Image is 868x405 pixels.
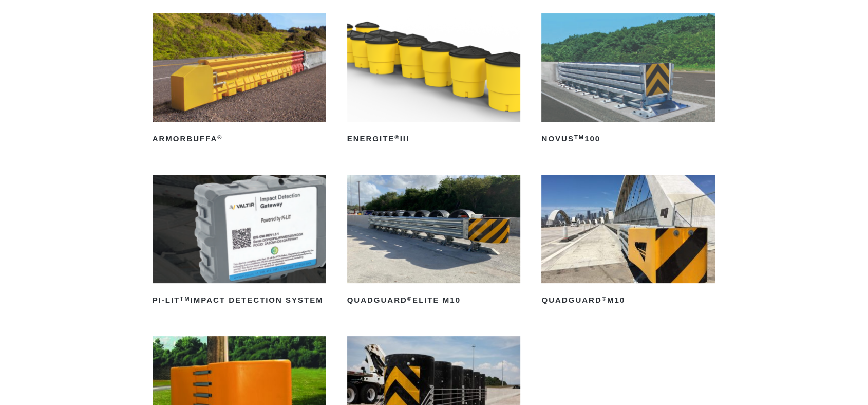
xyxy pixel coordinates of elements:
a: ENERGITE®III [347,13,520,147]
sup: TM [574,134,584,140]
h2: QuadGuard Elite M10 [347,292,520,309]
a: ArmorBuffa® [153,13,326,147]
a: NOVUSTM100 [541,13,714,147]
sup: ® [217,134,222,140]
a: PI-LITTMImpact Detection System [153,175,326,308]
a: QuadGuard®Elite M10 [347,175,520,308]
h2: PI-LIT Impact Detection System [153,292,326,309]
sup: ® [407,296,412,302]
sup: ® [602,296,607,302]
a: QuadGuard®M10 [541,175,714,308]
sup: ® [394,134,400,140]
h2: ENERGITE III [347,131,520,148]
sup: TM [180,296,190,302]
h2: NOVUS 100 [541,131,714,148]
h2: QuadGuard M10 [541,292,714,309]
h2: ArmorBuffa [153,131,326,148]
